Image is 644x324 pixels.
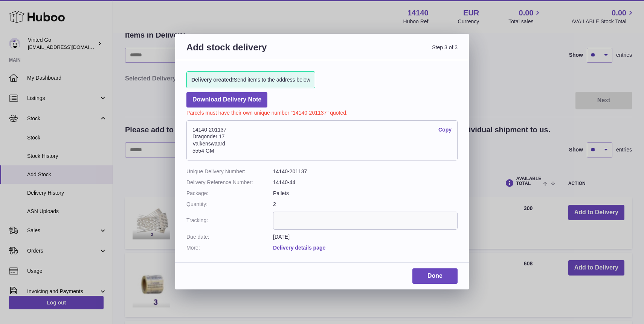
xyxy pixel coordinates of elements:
dd: [DATE] [273,233,458,241]
dt: Quantity: [186,201,273,208]
dd: 2 [273,201,458,208]
dt: Delivery Reference Number: [186,179,273,186]
strong: Delivery created! [191,77,234,83]
a: Download Delivery Note [186,92,267,107]
a: Delivery details page [273,245,325,251]
a: Done [412,268,458,284]
p: Parcels must have their own unique number "14140-201137" quoted. [186,107,458,117]
span: Send items to the address below [191,76,310,83]
a: Copy [438,126,452,133]
address: 14140-201137 Dragonder 17 Valkenswaard 5554 GM [186,120,458,161]
dd: Pallets [273,190,458,197]
dt: Unique Delivery Number: [186,168,273,175]
dt: More: [186,244,273,251]
dd: 14140-201137 [273,168,458,175]
h3: Add stock delivery [186,41,322,62]
dt: Due date: [186,233,273,241]
span: Step 3 of 3 [322,41,458,62]
dt: Package: [186,190,273,197]
dd: 14140-44 [273,179,458,186]
dt: Tracking: [186,212,273,230]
